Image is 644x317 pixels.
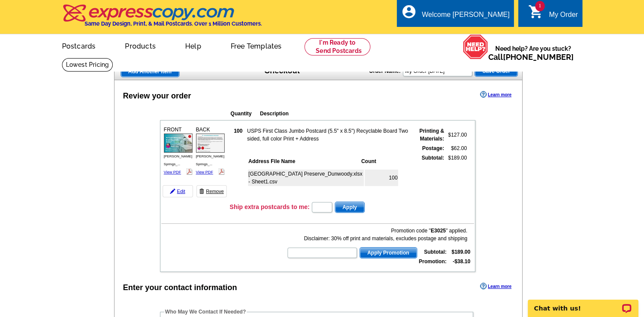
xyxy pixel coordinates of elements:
[503,52,574,62] a: [PHONE_NUMBER]
[163,185,193,197] a: Edit
[230,109,259,118] th: Quantity
[419,128,444,142] strong: Printing & Materials:
[196,170,213,174] a: View PDF
[335,202,365,213] button: Apply
[111,35,170,56] a: Products
[480,283,511,290] a: Learn more
[234,128,242,134] strong: 100
[422,11,510,23] div: Welcome [PERSON_NAME]
[196,154,225,166] span: [PERSON_NAME] Springs_...
[360,247,417,258] button: Apply Promotion
[195,124,226,177] div: BACK
[196,185,227,197] a: Remove
[287,227,467,242] div: Promotion code " " applied. Disclaimer: 30% off print and materials, excludes postage and shipping
[164,134,193,152] img: small-thumb.jpg
[522,290,644,317] iframe: LiveChat chat widget
[248,157,360,166] th: Address File Name
[230,203,310,211] h3: Ship extra postcards to me:
[480,91,511,98] a: Learn more
[549,11,578,23] div: My Order
[445,154,467,199] td: $189.00
[431,228,446,234] b: E3025
[528,4,544,20] i: shopping_cart
[422,155,444,161] strong: Subtotal:
[218,168,225,175] img: pdf_logo.png
[365,170,398,186] td: 100
[422,145,444,151] strong: Postage:
[121,66,179,77] span: Add Another Item
[170,189,175,194] img: pencil-icon.gif
[248,170,364,186] td: [GEOGRAPHIC_DATA] Preserve_Dunwoody.xlsx - Sheet1.csv
[164,308,247,316] legend: Who May We Contact If Needed?
[217,35,296,56] a: Free Templates
[121,66,180,77] a: Add Another Item
[48,35,110,56] a: Postcards
[451,249,470,255] strong: $189.00
[164,170,181,174] a: View PDF
[164,154,193,166] span: [PERSON_NAME] Springs_...
[535,1,545,11] span: 1
[123,90,191,102] div: Review your order
[85,20,262,27] h4: Same Day Design, Print, & Mail Postcards. Over 1 Million Customers.
[199,189,204,194] img: trashcan-icon.gif
[360,248,417,258] span: Apply Promotion
[260,109,418,118] th: Description
[453,258,471,265] strong: -$38.10
[335,202,364,212] span: Apply
[186,168,193,175] img: pdf_logo.png
[528,10,578,20] a: 1 shopping_cart My Order
[445,144,467,153] td: $62.00
[424,249,447,255] strong: Subtotal:
[171,35,215,56] a: Help
[463,34,488,59] img: help
[401,4,417,20] i: account_circle
[445,127,467,143] td: $127.00
[196,134,225,152] img: small-thumb.jpg
[62,10,262,27] a: Same Day Design, Print, & Mail Postcards. Over 1 Million Customers.
[247,127,410,143] td: USPS First Class Jumbo Postcard (5.5" x 8.5") Recyclable Board Two sided, full color Print + Address
[488,44,578,62] span: Need help? Are you stuck?
[488,52,574,62] span: Call
[123,282,237,294] div: Enter your contact information
[361,157,398,166] th: Count
[163,124,194,177] div: FRONT
[419,258,447,265] strong: Promotion:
